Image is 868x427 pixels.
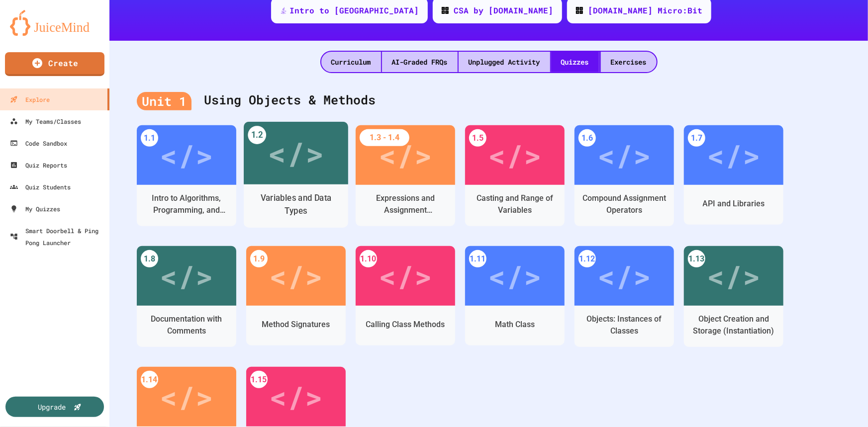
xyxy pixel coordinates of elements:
[321,52,381,72] div: Curriculum
[10,181,71,193] div: Quiz Students
[473,192,557,216] div: Casting and Range of Variables
[597,133,651,177] div: </>
[488,254,542,298] div: </>
[141,129,158,147] div: 1.1
[703,198,765,210] div: API and Libraries
[579,250,596,267] div: 1.12
[579,129,596,147] div: 1.6
[360,129,409,146] div: 1.3 - 1.4
[360,250,377,267] div: 1.10
[269,254,323,298] div: </>
[38,402,66,412] div: Upgrade
[250,371,268,388] div: 1.15
[488,133,542,177] div: </>
[269,374,323,419] div: </>
[250,250,268,267] div: 1.9
[379,254,432,298] div: </>
[688,250,705,267] div: 1.13
[10,225,105,249] div: Smart Doorbell & Ping Pong Launcher
[137,92,192,111] div: Unit 1
[707,254,761,298] div: </>
[141,250,158,267] div: 1.8
[691,313,776,337] div: Object Creation and Storage (Instantiation)
[382,52,458,72] div: AI-Graded FRQs
[442,7,449,14] img: CODE_logo_RGB.png
[144,313,229,337] div: Documentation with Comments
[707,133,761,177] div: </>
[137,81,841,120] div: Using Objects & Methods
[289,4,419,16] div: Intro to [GEOGRAPHIC_DATA]
[160,374,213,419] div: </>
[366,319,445,331] div: Calling Class Methods
[588,4,702,16] div: [DOMAIN_NAME] Micro:Bit
[576,7,583,14] img: CODE_logo_RGB.png
[141,371,158,388] div: 1.14
[268,130,324,177] div: </>
[688,129,705,147] div: 1.7
[459,52,550,72] div: Unplugged Activity
[469,250,486,267] div: 1.11
[144,192,229,216] div: Intro to Algorithms, Programming, and Compilers
[10,203,60,215] div: My Quizzes
[160,133,213,177] div: </>
[597,254,651,298] div: </>
[495,319,535,331] div: Math Class
[10,10,99,36] img: logo-orange.svg
[10,159,67,171] div: Quiz Reports
[601,52,657,72] div: Exercises
[551,52,599,72] div: Quizzes
[248,126,266,144] div: 1.2
[252,192,341,217] div: Variables and Data Types
[10,137,67,149] div: Code Sandbox
[262,319,330,331] div: Method Signatures
[454,4,553,16] div: CSA by [DOMAIN_NAME]
[363,192,448,216] div: Expressions and Assignment Statements
[469,129,486,147] div: 1.5
[10,115,81,127] div: My Teams/Classes
[5,52,104,76] a: Create
[379,133,432,177] div: </>
[160,254,213,298] div: </>
[582,192,667,216] div: Compound Assignment Operators
[10,93,50,105] div: Explore
[582,313,667,337] div: Objects: Instances of Classes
